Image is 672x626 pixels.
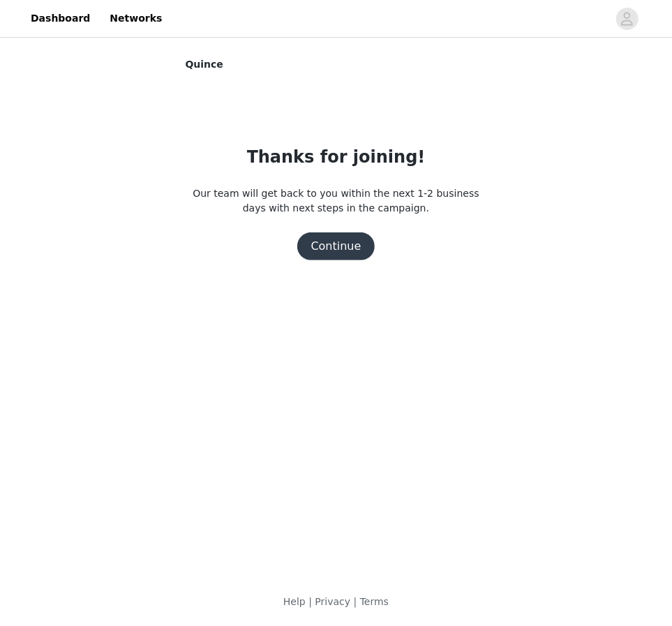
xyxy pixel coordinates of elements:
[308,596,312,607] span: |
[315,596,350,607] a: Privacy
[354,596,357,607] span: |
[620,8,634,30] div: avatar
[101,3,170,34] a: Networks
[186,186,487,216] p: Our team will get back to you within the next 1-2 business days with next steps in the campaign.
[360,596,389,607] a: Terms
[247,144,426,170] h1: Thanks for joining!
[186,57,223,72] span: Quince
[283,596,306,607] a: Help
[22,3,98,34] a: Dashboard
[297,232,375,260] button: Continue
